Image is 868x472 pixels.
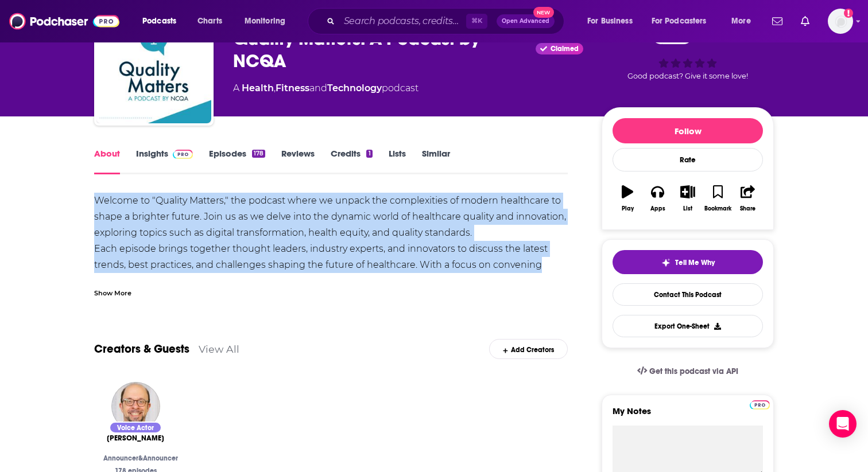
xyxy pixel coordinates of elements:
img: Quality Matters: A Podcast by NCQA [96,9,211,123]
div: Apps [650,205,665,212]
span: Claimed [551,46,579,52]
div: A podcast [233,81,418,95]
a: David J. Smolar [107,434,164,443]
svg: Add a profile image [844,9,853,18]
span: Tell Me Why [675,258,715,267]
a: Pro website [750,399,770,409]
button: Share [733,178,763,219]
input: Search podcasts, credits, & more... [339,12,466,30]
button: Apps [642,178,672,219]
div: Voice Actor [109,422,162,434]
span: Logged in as mcorcoran [828,9,853,34]
img: Podchaser Pro [750,400,770,409]
button: Open AdvancedNew [497,14,555,28]
span: Podcasts [142,13,176,29]
img: User Profile [828,9,853,34]
span: Charts [197,13,222,29]
button: List [673,178,703,219]
div: Play [622,205,634,212]
span: More [731,13,751,29]
button: open menu [723,12,765,30]
div: Search podcasts, credits, & more... [319,8,575,34]
span: For Podcasters [652,13,707,29]
img: Podchaser - Follow, Share and Rate Podcasts [9,10,119,32]
a: Show notifications dropdown [768,11,787,31]
button: Play [613,178,642,219]
div: List [683,205,692,212]
span: Good podcast? Give it some love! [627,72,748,80]
a: Contact This Podcast [613,283,763,306]
a: Charts [190,12,229,30]
span: New [533,7,554,18]
span: For Business [587,13,633,29]
div: 178 [252,150,265,158]
a: Lists [389,148,406,174]
a: About [94,148,120,174]
span: Get this podcast via API [649,366,738,376]
span: , [274,83,276,93]
a: Episodes178 [209,148,265,174]
div: Rate [613,148,763,171]
a: Show notifications dropdown [796,11,814,31]
button: Show profile menu [828,9,853,34]
button: open menu [579,12,647,30]
a: View All [199,343,239,355]
a: Fitness [276,83,309,93]
a: Reviews [281,148,315,174]
button: tell me why sparkleTell Me Why [613,250,763,274]
a: Technology [327,83,382,93]
a: InsightsPodchaser Pro [136,148,193,174]
a: Credits1 [331,148,372,174]
img: tell me why sparkle [661,258,671,267]
button: Bookmark [703,178,733,219]
label: My Notes [613,405,763,426]
button: open menu [134,12,191,30]
a: Get this podcast via API [628,357,747,385]
button: Export One-Sheet [613,315,763,337]
div: Share [740,205,755,212]
span: and [309,83,327,93]
div: Bookmark [704,205,731,212]
a: Similar [422,148,450,174]
span: Monitoring [245,13,285,29]
a: Health [242,83,274,93]
div: Welcome to "Quality Matters," the podcast where we unpack the complexities of modern healthcare t... [94,193,568,418]
span: [PERSON_NAME] [107,434,164,443]
button: open menu [237,12,300,30]
span: ⌘ K [466,14,487,29]
div: Open Intercom Messenger [829,410,857,438]
div: Announcer & Announcer [103,454,168,462]
button: Follow [613,118,763,143]
div: Add Creators [489,339,568,359]
img: Podchaser Pro [173,150,193,159]
a: Creators & Guests [94,342,189,356]
img: David J. Smolar [111,382,160,431]
span: Open Advanced [502,18,549,24]
div: 42Good podcast? Give it some love! [602,17,774,88]
button: open menu [644,12,723,30]
div: 1 [366,150,372,158]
